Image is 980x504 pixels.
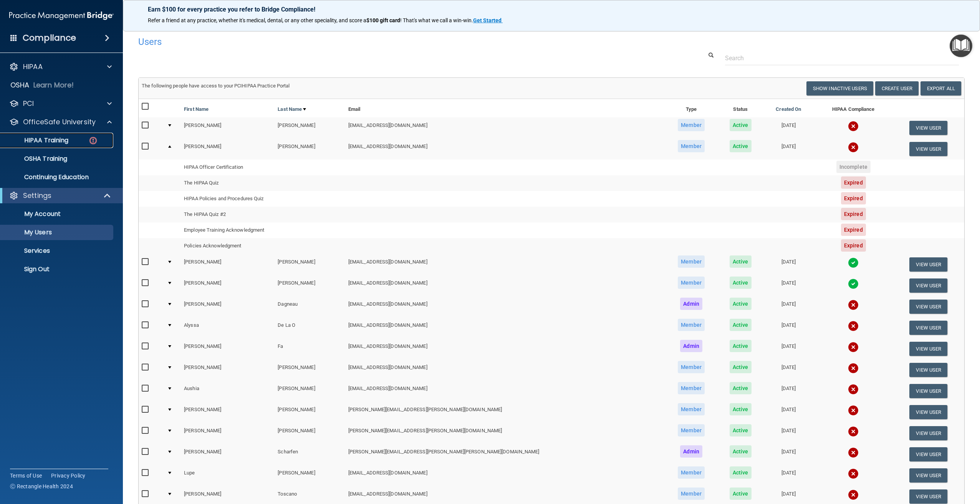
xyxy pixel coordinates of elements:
img: cross.ca9f0e7f.svg [848,489,859,500]
span: Active [730,361,752,373]
span: Active [730,403,752,415]
a: Created On [776,105,801,114]
td: Scharfen [275,444,345,465]
span: Expired [841,176,866,189]
td: [PERSON_NAME] [275,254,345,275]
td: Employee Training Acknowledgment [181,222,345,238]
td: Alyssa [181,317,275,338]
span: Active [730,319,752,331]
p: Earn $100 for every practice you refer to Bridge Compliance! [148,6,955,13]
span: Active [730,255,752,268]
span: Member [678,361,705,373]
button: View User [909,321,947,335]
button: Create User [875,81,919,96]
td: [PERSON_NAME][EMAIL_ADDRESS][PERSON_NAME][DOMAIN_NAME] [345,402,665,423]
a: Get Started [473,17,503,23]
button: View User [909,121,947,135]
p: Settings [23,191,51,200]
td: [EMAIL_ADDRESS][DOMAIN_NAME] [345,380,665,402]
span: Expired [841,239,866,252]
span: Incomplete [836,161,871,173]
p: OSHA [10,81,30,90]
a: Privacy Policy [51,472,86,479]
td: [PERSON_NAME] [181,254,275,275]
td: [PERSON_NAME] [181,138,275,159]
img: tick.e7d51cea.svg [848,257,859,268]
a: PCI [9,99,112,108]
span: Active [730,466,752,479]
td: [PERSON_NAME] [275,423,345,444]
th: Email [345,99,665,117]
p: Continuing Education [5,173,110,181]
td: [PERSON_NAME] [181,359,275,380]
button: View User [909,300,947,314]
td: [PERSON_NAME][EMAIL_ADDRESS][PERSON_NAME][PERSON_NAME][DOMAIN_NAME] [345,444,665,465]
p: Services [5,247,110,255]
a: First Name [184,105,209,114]
td: [PERSON_NAME] [275,359,345,380]
td: [DATE] [763,465,814,486]
td: [EMAIL_ADDRESS][DOMAIN_NAME] [345,317,665,338]
td: [DATE] [763,317,814,338]
td: [PERSON_NAME] [275,402,345,423]
span: Expired [841,224,866,236]
td: [PERSON_NAME] [181,117,275,138]
img: cross.ca9f0e7f.svg [848,405,859,416]
span: Active [730,119,752,131]
td: [DATE] [763,138,814,159]
p: OfficeSafe University [23,117,96,127]
img: cross.ca9f0e7f.svg [848,447,859,458]
span: ! That's what we call a win-win. [400,17,473,23]
td: Fa [275,338,345,359]
td: [DATE] [763,117,814,138]
td: De La O [275,317,345,338]
img: PMB logo [9,8,114,23]
button: View User [909,342,947,356]
span: Member [678,488,705,500]
strong: Get Started [473,17,502,23]
span: Member [678,466,705,479]
button: View User [909,363,947,377]
td: The HIPAA Quiz [181,175,345,191]
span: Member [678,319,705,331]
td: [DATE] [763,423,814,444]
img: cross.ca9f0e7f.svg [848,384,859,395]
h4: Compliance [23,33,76,43]
span: Active [730,488,752,500]
a: Export All [920,81,961,96]
td: [EMAIL_ADDRESS][DOMAIN_NAME] [345,338,665,359]
img: danger-circle.6113f641.png [88,136,98,145]
span: Admin [680,340,702,352]
td: [DATE] [763,296,814,317]
a: Last Name [278,105,306,114]
td: [PERSON_NAME] [275,138,345,159]
img: tick.e7d51cea.svg [848,278,859,289]
td: [PERSON_NAME] [181,338,275,359]
td: [EMAIL_ADDRESS][DOMAIN_NAME] [345,117,665,138]
td: [EMAIL_ADDRESS][DOMAIN_NAME] [345,138,665,159]
td: HIPAA Officer Certification [181,160,345,175]
p: My Users [5,229,110,236]
strong: $100 gift card [366,17,400,23]
td: [PERSON_NAME] [275,465,345,486]
span: Member [678,403,705,415]
td: [DATE] [763,275,814,296]
td: [EMAIL_ADDRESS][DOMAIN_NAME] [345,359,665,380]
td: Aushia [181,380,275,402]
button: View User [909,489,947,504]
a: HIPAA [9,62,112,71]
td: [PERSON_NAME] [275,380,345,402]
span: Active [730,424,752,436]
td: [EMAIL_ADDRESS][DOMAIN_NAME] [345,254,665,275]
td: [DATE] [763,359,814,380]
td: [DATE] [763,254,814,275]
td: [EMAIL_ADDRESS][DOMAIN_NAME] [345,275,665,296]
td: [PERSON_NAME] [181,296,275,317]
td: [DATE] [763,380,814,402]
td: [PERSON_NAME] [181,275,275,296]
td: HIPAA Policies and Procedures Quiz [181,191,345,207]
span: Active [730,277,752,289]
button: View User [909,468,947,483]
td: Policies Acknowledgment [181,238,345,254]
span: Active [730,140,752,152]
